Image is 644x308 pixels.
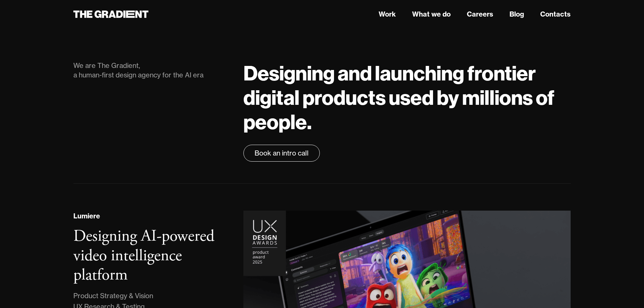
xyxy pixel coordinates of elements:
[540,9,571,19] a: Contacts
[73,226,214,285] h3: Designing AI-powered video intelligence platform
[73,211,100,221] div: Lumiere
[73,61,230,80] div: We are The Gradient, a human-first design agency for the AI era
[509,9,524,19] a: Blog
[467,9,493,19] a: Careers
[379,9,396,19] a: Work
[243,61,571,134] h1: Designing and launching frontier digital products used by millions of people.
[243,145,320,162] a: Book an intro call
[412,9,451,19] a: What we do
